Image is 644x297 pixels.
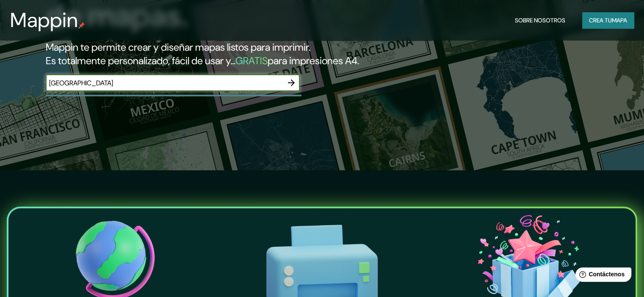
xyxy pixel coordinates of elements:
[78,22,85,29] img: pin de mapeo
[582,12,634,28] button: Crea tumapa
[268,54,359,67] font: para impresiones A4.
[612,16,627,24] font: mapa
[589,16,612,24] font: Crea tu
[46,41,310,54] font: Mappin te permite crear y diseñar mapas listos para imprimir.
[46,54,235,67] font: Es totalmente personalizado, fácil de usar y...
[569,264,635,288] iframe: Lanzador de widgets de ayuda
[235,54,268,67] font: GRATIS
[511,12,569,28] button: Sobre nosotros
[10,7,78,33] font: Mappin
[515,16,565,24] font: Sobre nosotros
[46,78,283,88] input: Elige tu lugar favorito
